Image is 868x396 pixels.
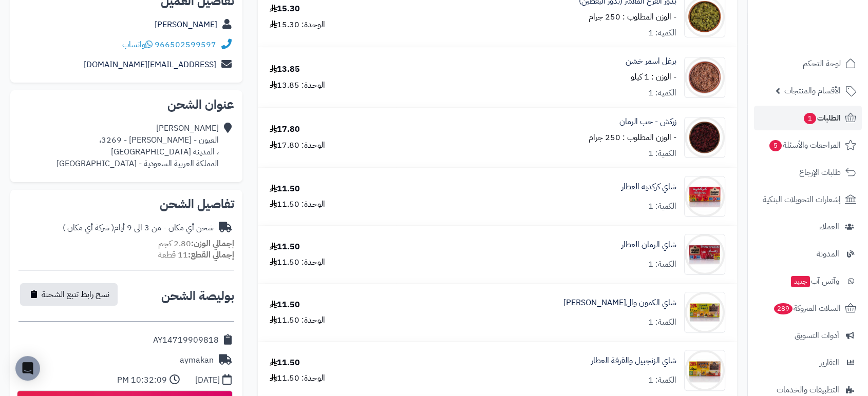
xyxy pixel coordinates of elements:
[648,27,676,39] div: الكمية: 1
[180,354,214,366] div: aymakan
[754,133,862,157] a: المراجعات والأسئلة5
[803,56,841,71] span: لوحة التحكم
[158,249,234,261] small: 11 قطعة
[685,117,725,158] img: 1715024181-Dried%20Pomegranate%20Seeds-90x90.jpg
[791,276,810,287] span: جديد
[763,192,841,207] span: إشعارات التحويلات البنكية
[117,374,167,386] div: 10:32:09 PM
[685,234,725,275] img: 1735152076-Alattar%20Pomegranate-90x90.jpg
[20,283,118,306] button: نسخ رابط تتبع الشحنة
[270,299,300,311] div: 11.50
[626,55,676,67] a: برغل اسمر خشن
[769,140,782,151] span: 5
[754,106,862,130] a: الطلبات1
[798,8,858,29] img: logo-2.png
[784,84,841,98] span: الأقسام والمنتجات
[155,18,217,31] a: [PERSON_NAME]
[63,222,114,234] span: ( شركة أي مكان )
[161,290,234,302] h2: بوليصة الشحن
[563,297,676,309] a: شاي الكمون وال[PERSON_NAME]
[15,356,40,381] div: Open Intercom Messenger
[790,274,839,288] span: وآتس آب
[591,355,676,367] a: شاي الزنجبيل والقرفة العطار
[589,11,676,23] small: - الوزن المطلوب : 250 جرام
[774,303,792,314] span: 289
[820,355,839,370] span: التقارير
[648,201,676,212] div: الكمية: 1
[188,249,234,261] strong: إجمالي القطع:
[648,259,676,270] div: الكمية: 1
[589,131,676,144] small: - الوزن المطلوب : 250 جرام
[270,140,325,151] div: الوحدة: 17.80
[754,296,862,321] a: السلات المتروكة289
[270,3,300,15] div: 15.30
[270,256,325,268] div: الوحدة: 11.50
[191,237,234,250] strong: إجمالي الوزن:
[621,239,676,251] a: شاي الرمان العطار
[685,176,725,217] img: 1735151917-Alattar%20Karkade-90x90.jpg
[155,38,216,51] a: 966502599597
[18,98,234,111] h2: عنوان الشحن
[754,242,862,266] a: المدونة
[804,113,816,124] span: 1
[270,124,300,135] div: 17.80
[270,199,325,210] div: الوحدة: 11.50
[270,357,300,369] div: 11.50
[754,269,862,293] a: وآتس آبجديد
[619,116,676,128] a: زركش - حب الرمان
[270,314,325,326] div: الوحدة: 11.50
[648,87,676,99] div: الكمية: 1
[42,288,109,301] span: نسخ رابط تتبع الشحنة
[685,350,725,391] img: 1735152334-Alattar%20Ginger%20and%20Cinammon-90x90.jpg
[158,237,234,250] small: 2.80 كجم
[754,350,862,375] a: التقارير
[270,372,325,384] div: الوحدة: 11.50
[621,181,676,193] a: شاي كركديه العطار
[648,316,676,328] div: الكمية: 1
[153,334,219,346] div: AY14719909818
[270,80,325,91] div: الوحدة: 13.85
[84,58,216,71] a: [EMAIL_ADDRESS][DOMAIN_NAME]
[819,220,839,234] span: العملاء
[754,160,862,185] a: طلبات الإرجاع
[56,123,219,169] div: [PERSON_NAME] العيون - [PERSON_NAME] - 3269، ، المدينة [GEOGRAPHIC_DATA] المملكة العربية السعودية...
[795,328,839,343] span: أدوات التسويق
[63,222,214,234] div: شحن أي مكان - من 3 الى 9 أيام
[817,247,839,261] span: المدونة
[195,374,220,386] div: [DATE]
[270,183,300,195] div: 11.50
[754,323,862,348] a: أدوات التسويق
[754,51,862,76] a: لوحة التحكم
[270,19,325,31] div: الوحدة: 15.30
[803,111,841,125] span: الطلبات
[122,38,153,51] a: واتساب
[648,374,676,386] div: الكمية: 1
[773,301,841,315] span: السلات المتروكة
[768,138,841,152] span: المراجعات والأسئلة
[754,187,862,212] a: إشعارات التحويلات البنكية
[754,214,862,239] a: العملاء
[648,148,676,160] div: الكمية: 1
[799,165,841,180] span: طلبات الإرجاع
[631,71,676,83] small: - الوزن : 1 كيلو
[18,198,234,210] h2: تفاصيل الشحن
[685,57,725,98] img: 1660066780-Bulgur%20Brown%20-%20Large%20Grains-90x90.jpg
[685,292,725,333] img: 1735152203-Alattar%20Cumin%20and%20Lemon-90x90.jpg
[270,64,300,75] div: 13.85
[270,241,300,253] div: 11.50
